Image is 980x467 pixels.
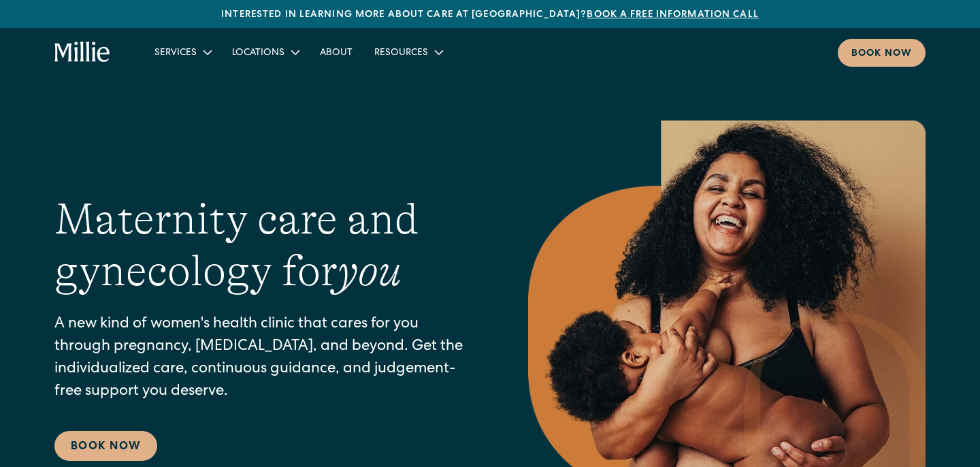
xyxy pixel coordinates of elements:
[54,314,474,404] p: A new kind of women's health clinic that cares for you through pregnancy, [MEDICAL_DATA], and bey...
[363,41,453,63] div: Resources
[154,46,197,61] div: Services
[587,10,758,20] a: Book a free information call
[851,47,912,61] div: Book now
[838,39,926,67] a: Book now
[54,193,474,298] h1: Maternity care and gynecology for
[54,42,111,63] a: home
[309,41,363,63] a: About
[221,41,309,63] div: Locations
[144,41,221,63] div: Services
[338,246,402,295] em: you
[54,431,157,461] a: Book Now
[374,46,428,61] div: Resources
[232,46,284,61] div: Locations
